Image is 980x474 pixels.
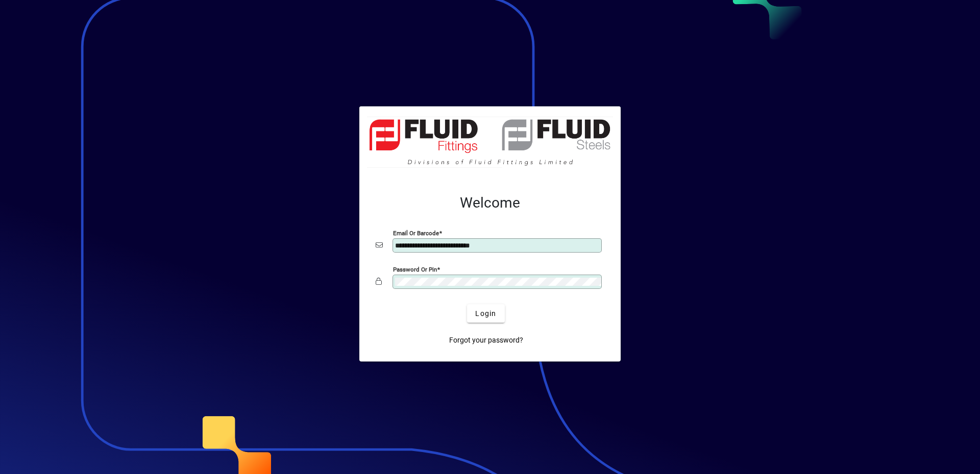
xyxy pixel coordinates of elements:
mat-label: Password or Pin [393,266,437,273]
button: Login [467,304,504,323]
span: Forgot your password? [449,335,523,346]
h2: Welcome [376,194,604,212]
span: Login [475,308,496,319]
a: Forgot your password? [445,331,527,349]
mat-label: Email or Barcode [393,230,439,237]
